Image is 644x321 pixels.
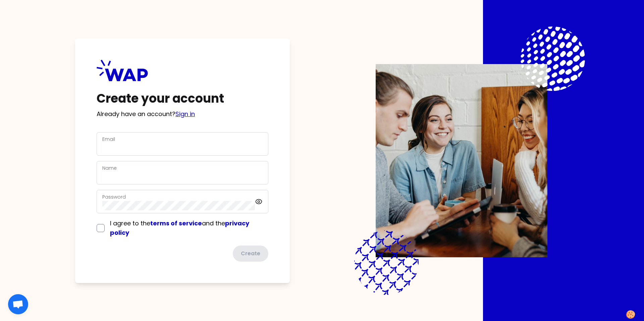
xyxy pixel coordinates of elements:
h1: Create your account [97,92,268,105]
span: I agree to the and the [110,219,249,237]
p: Already have an account? [97,109,268,119]
a: privacy policy [110,219,249,237]
label: Password [102,194,126,200]
div: Open chat [8,294,28,314]
a: terms of service [150,219,202,227]
img: Description [376,64,547,257]
a: Sign in [175,110,195,118]
label: Name [102,165,117,171]
label: Email [102,136,115,143]
button: Create [233,246,268,262]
